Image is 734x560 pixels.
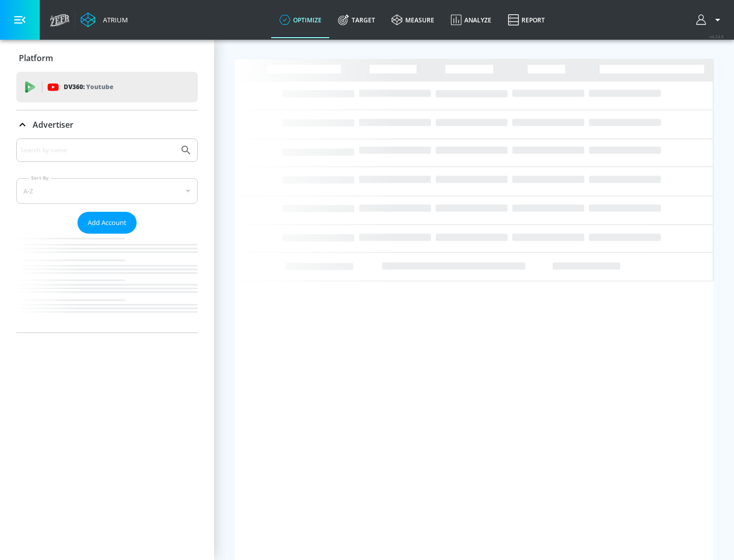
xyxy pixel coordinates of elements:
[19,52,53,64] p: Platform
[16,178,198,204] div: A-Z
[64,81,113,93] p: DV360:
[16,138,198,332] div: Advertiser
[442,2,500,38] a: Analyze
[86,81,113,92] p: Youtube
[99,15,128,24] div: Atrium
[16,110,198,139] div: Advertiser
[29,175,51,181] label: Sort By
[710,34,724,39] span: v 4.24.0
[330,2,383,38] a: Target
[16,234,198,332] nav: list of Advertiser
[20,144,175,157] input: Search by name
[88,217,126,229] span: Add Account
[16,44,198,72] div: Platform
[81,12,128,27] a: Atrium
[500,2,553,38] a: Report
[77,212,137,234] button: Add Account
[33,119,73,130] p: Advertiser
[271,2,330,38] a: optimize
[383,2,442,38] a: measure
[16,72,198,102] div: DV360: Youtube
